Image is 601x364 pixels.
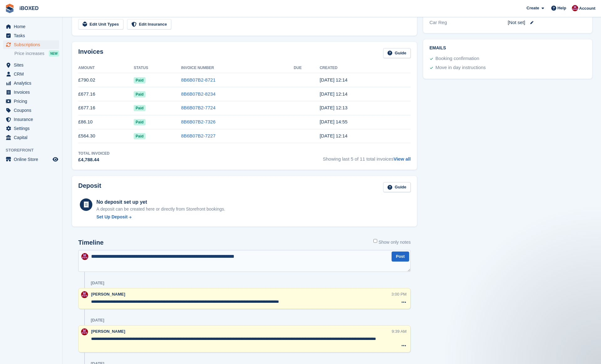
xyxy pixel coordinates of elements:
[78,48,103,58] h2: Invoices
[134,105,145,111] span: Paid
[181,77,215,82] a: 8B6B07B2-8721
[91,318,104,323] div: [DATE]
[320,133,347,138] time: 2025-06-18 11:14:41 UTC
[14,97,51,106] span: Pricing
[181,91,215,97] a: 8B6B07B2-8234
[96,214,128,220] div: Set Up Deposit
[383,182,411,192] a: Guide
[3,31,59,40] a: menu
[3,61,59,69] a: menu
[579,5,595,12] span: Account
[14,51,44,57] span: Price increases
[134,91,145,97] span: Paid
[435,64,486,72] div: Move in day instructions
[3,115,59,124] a: menu
[320,119,347,124] time: 2025-06-25 13:55:52 UTC
[373,239,377,243] input: Show only notes
[134,63,181,73] th: Status
[78,19,123,29] a: Edit Unit Types
[508,19,586,26] div: [Not set]
[181,119,215,124] a: 8B6B07B2-7326
[78,239,104,246] h2: Timeline
[6,147,62,153] span: Storefront
[14,79,51,87] span: Analytics
[78,115,134,129] td: £86.10
[14,106,51,115] span: Coupons
[392,291,407,297] div: 3:00 PM
[91,292,125,297] span: [PERSON_NAME]
[3,133,59,142] a: menu
[14,124,51,133] span: Settings
[96,206,225,212] p: A deposit can be created here or directly from Storefront bookings.
[527,5,539,11] span: Create
[78,156,110,163] div: £4,788.44
[3,70,59,78] a: menu
[14,31,51,40] span: Tasks
[78,63,134,73] th: Amount
[81,291,88,298] img: Amanda Forder
[557,5,566,11] span: Help
[91,281,104,286] div: [DATE]
[5,4,14,13] img: stora-icon-8386f47178a22dfd0bd8f6a31ec36ba5ce8667c1dd55bd0f319d3a0aa187defe.svg
[320,105,347,110] time: 2025-07-18 11:13:53 UTC
[3,106,59,115] a: menu
[14,88,51,97] span: Invoices
[181,63,294,73] th: Invoice Number
[49,50,59,57] div: NEW
[429,46,586,51] h2: Emails
[78,129,134,143] td: £564.30
[3,79,59,87] a: menu
[78,101,134,115] td: £677.16
[392,328,407,334] div: 9:39 AM
[96,214,225,220] a: Set Up Deposit
[14,133,51,142] span: Capital
[134,119,145,125] span: Paid
[3,40,59,49] a: menu
[14,155,51,164] span: Online Store
[393,156,411,162] a: View all
[3,88,59,97] a: menu
[323,151,411,163] span: Showing last 5 of 11 total invoices
[3,124,59,133] a: menu
[14,115,51,124] span: Insurance
[3,97,59,106] a: menu
[320,91,347,97] time: 2025-08-18 11:14:46 UTC
[435,55,479,62] div: Booking confirmation
[78,87,134,101] td: £677.16
[14,61,51,69] span: Sites
[96,198,225,206] div: No deposit set up yet
[14,40,51,49] span: Subscriptions
[3,155,59,164] a: menu
[127,19,172,29] a: Edit Insurance
[134,133,145,139] span: Paid
[78,73,134,87] td: £790.02
[81,253,88,260] img: Amanda Forder
[320,77,347,82] time: 2025-09-18 11:14:41 UTC
[429,19,508,26] div: Car Reg
[14,70,51,78] span: CRM
[78,151,110,156] div: Total Invoiced
[181,133,215,138] a: 8B6B07B2-7227
[373,239,411,246] label: Show only notes
[181,105,215,110] a: 8B6B07B2-7724
[392,252,409,262] button: Post
[78,182,101,192] h2: Deposit
[3,22,59,31] a: menu
[572,5,578,11] img: Amanda Forder
[17,3,41,13] a: iBOXED
[294,63,320,73] th: Due
[320,63,411,73] th: Created
[383,48,411,58] a: Guide
[14,50,59,57] a: Price increases NEW
[81,328,88,335] img: Amanda Forder
[91,329,125,334] span: [PERSON_NAME]
[52,156,59,163] a: Preview store
[14,22,51,31] span: Home
[134,77,145,83] span: Paid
